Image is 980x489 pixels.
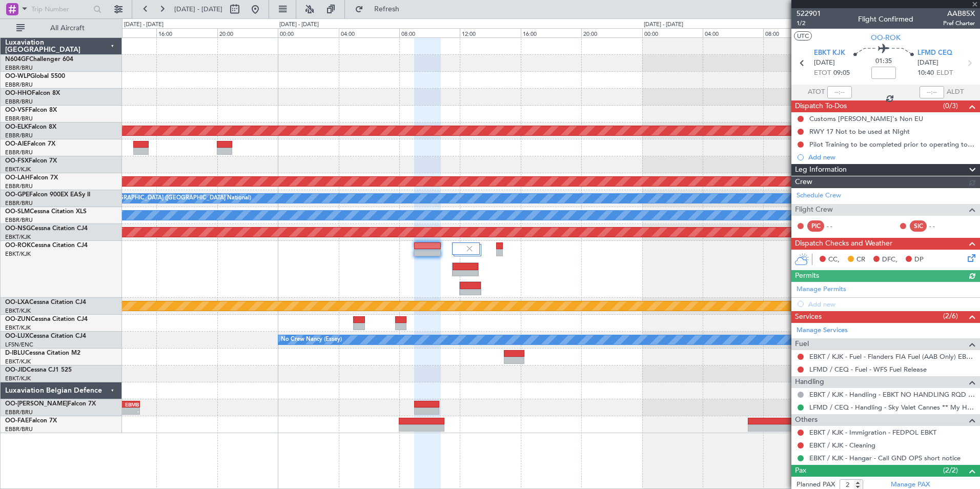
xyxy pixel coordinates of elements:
span: LFMD CEQ [917,48,952,58]
span: ELDT [936,68,953,78]
span: All Aircraft [27,25,108,32]
span: OO-AIE [5,141,27,147]
div: [DATE] - [DATE] [279,21,319,29]
span: 10:40 [917,68,934,78]
span: OO-ELK [5,124,28,130]
a: EBKT / KJK - Cleaning [809,441,875,450]
span: Pax [795,465,806,477]
span: Handling [795,376,824,388]
div: Pilot Training to be completed prior to operating to LFMD [809,140,975,149]
span: ATOT [808,87,825,97]
div: 00:00 [278,28,338,37]
a: OO-ROKCessna Citation CJ4 [5,242,88,249]
div: EBMB [79,401,138,407]
span: Fuel [795,338,809,350]
span: ALDT [947,87,964,97]
span: CC, [828,255,840,265]
span: DP [914,255,924,265]
a: EBKT/KJK [5,324,31,332]
div: 04:00 [703,28,763,37]
a: EBKT / KJK - Fuel - Flanders FIA Fuel (AAB Only) EBKT / KJK [809,352,975,361]
div: Customs [PERSON_NAME]'s Non EU [809,114,923,123]
span: ETOT [814,68,831,78]
span: [DATE] [814,58,835,68]
div: 12:00 [96,28,156,37]
a: OO-LUXCessna Citation CJ4 [5,333,86,339]
span: N604GF [5,56,29,63]
a: EBBR/BRU [5,81,33,89]
a: OO-WLPGlobal 5500 [5,73,65,79]
span: EBKT KJK [814,48,845,58]
a: OO-GPEFalcon 900EX EASy II [5,192,90,198]
span: OO-[PERSON_NAME] [5,401,68,407]
a: EBBR/BRU [5,425,33,433]
span: OO-SLM [5,209,30,215]
span: D-IBLU [5,350,25,356]
span: Dispatch Checks and Weather [795,238,892,250]
div: [DATE] - [DATE] [124,21,164,29]
span: Refresh [365,6,409,13]
a: EBBR/BRU [5,132,33,139]
span: OO-JID [5,367,27,373]
div: No Crew [GEOGRAPHIC_DATA] ([GEOGRAPHIC_DATA] National) [79,191,251,206]
a: LFMD / CEQ - Handling - Sky Valet Cannes ** My Handling**LFMD / CEQ [809,403,975,412]
span: OO-HHO [5,90,32,96]
a: OO-NSGCessna Citation CJ4 [5,226,88,232]
a: EBKT/KJK [5,166,31,173]
div: 16:00 [521,28,581,37]
span: OO-NSG [5,226,31,232]
div: 20:00 [581,28,642,37]
a: EBKT / KJK - Handling - EBKT NO HANDLING RQD FOR CJ [809,390,975,399]
a: EBKT/KJK [5,375,31,382]
div: RWY 17 Not to be used at NIght [809,127,910,136]
div: 04:00 [339,28,399,37]
span: OO-ZUN [5,316,31,322]
span: (2/6) [943,311,958,321]
span: OO-FAE [5,418,29,424]
span: [DATE] - [DATE] [174,5,222,14]
span: OO-GPE [5,192,29,198]
a: EBKT/KJK [5,358,31,365]
span: OO-LUX [5,333,29,339]
a: OO-SLMCessna Citation XLS [5,209,87,215]
div: 00:00 [642,28,703,37]
span: 01:35 [875,56,892,67]
a: OO-[PERSON_NAME]Falcon 7X [5,401,96,407]
span: Leg Information [795,164,847,176]
a: Manage Services [797,325,848,336]
span: 09:05 [833,68,850,78]
a: EBKT / KJK - Hangar - Call GND OPS short notice [809,454,961,462]
div: 08:00 [399,28,460,37]
a: OO-AIEFalcon 7X [5,141,55,147]
span: [DATE] [917,58,938,68]
a: OO-JIDCessna CJ1 525 [5,367,72,373]
span: OO-ROK [5,242,31,249]
a: EBBR/BRU [5,409,33,416]
a: OO-LXACessna Citation CJ4 [5,299,86,305]
span: (2/2) [943,465,958,476]
a: OO-LAHFalcon 7X [5,175,58,181]
input: Trip Number [31,2,90,17]
a: EBKT/KJK [5,233,31,241]
span: Others [795,414,818,426]
a: LFSN/ENC [5,341,33,349]
div: Add new [808,153,975,161]
span: CR [856,255,865,265]
div: No Crew Nancy (Essey) [281,332,342,348]
span: Pref Charter [943,19,975,28]
a: OO-FAEFalcon 7X [5,418,57,424]
a: EBKT/KJK [5,250,31,258]
span: OO-WLP [5,73,30,79]
img: gray-close.svg [465,244,474,253]
a: D-IBLUCessna Citation M2 [5,350,80,356]
button: All Aircraft [11,20,111,36]
span: AAB85X [943,8,975,19]
div: 08:00 [763,28,824,37]
a: N604GFChallenger 604 [5,56,73,63]
a: EBKT/KJK [5,307,31,315]
span: Dispatch To-Dos [795,100,847,112]
span: DFC, [882,255,897,265]
a: OO-ELKFalcon 8X [5,124,56,130]
a: EBKT / KJK - Immigration - FEDPOL EBKT [809,428,936,437]
a: EBBR/BRU [5,115,33,123]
